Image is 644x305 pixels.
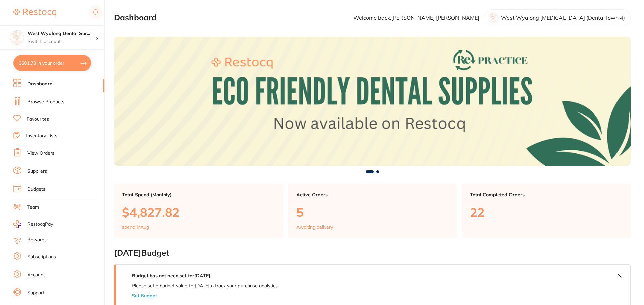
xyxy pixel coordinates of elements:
strong: Budget has not been set for [DATE] . [132,273,211,279]
p: Switch account [28,38,95,45]
a: Restocq Logo [13,5,56,20]
img: West Wyalong Dental Surgery (DentalTown 4) [10,31,24,44]
img: Restocq Logo [13,9,56,17]
a: Budgets [27,186,45,193]
p: West Wyalong [MEDICAL_DATA] (DentalTown 4) [501,15,625,21]
p: Total Spend (Monthly) [122,192,275,197]
a: Rewards [27,237,47,243]
p: Please set a budget value for [DATE] to track your purchase analytics. [132,283,279,288]
a: Dashboard [27,81,53,87]
p: Total Completed Orders [470,192,623,197]
p: $4,827.82 [122,205,275,219]
a: Support [27,290,44,296]
p: 22 [470,205,623,219]
a: Account [27,272,45,278]
h2: Dashboard [114,13,157,22]
button: $501.73 in your order [13,55,91,71]
p: Awaiting delivery [296,224,333,230]
p: 5 [296,205,449,219]
a: Browse Products [27,99,64,105]
a: Total Spend (Monthly)$4,827.82spend inAug [114,184,283,238]
a: Total Completed Orders22 [462,184,631,238]
img: Dashboard [114,37,631,166]
a: View Orders [27,150,54,157]
img: RestocqPay [13,220,21,228]
p: Welcome back, [PERSON_NAME] [PERSON_NAME] [353,15,479,21]
a: Subscriptions [27,254,56,260]
a: RestocqPay [13,220,53,228]
a: Active Orders5Awaiting delivery [288,184,457,238]
a: Favourites [26,116,49,123]
a: Suppliers [27,168,47,175]
span: RestocqPay [27,221,53,228]
p: Active Orders [296,192,449,197]
p: spend in Aug [122,224,149,230]
h2: [DATE] Budget [114,248,631,258]
a: Inventory Lists [26,133,57,139]
h4: West Wyalong Dental Surgery (DentalTown 4) [28,30,95,37]
button: Set Budget [132,293,157,298]
a: Team [27,204,39,211]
